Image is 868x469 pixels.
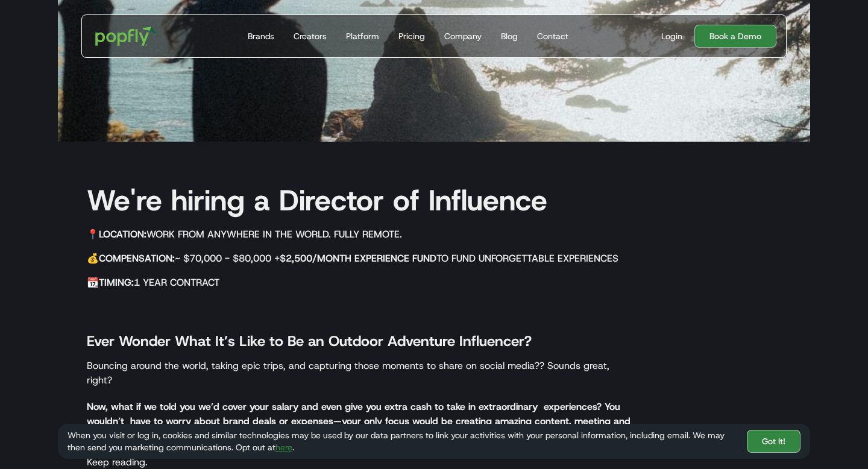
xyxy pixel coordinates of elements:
[99,252,175,265] strong: Compensation:
[496,15,523,57] a: Blog
[87,251,637,266] h5: 💰 ~ $70,000 - $80,000 + to fund unforgettable experiences
[532,15,573,57] a: Contact
[87,400,631,442] strong: Now, what if we told you we’d cover your salary and even give you extra cash to take in extraordi...
[398,30,425,42] div: Pricing
[294,30,327,42] div: Creators
[87,359,637,388] p: Bouncing around the world, taking epic trips, and capturing those moments to share on social medi...
[280,252,436,265] strong: $2,500/month Experience Fund
[87,183,637,218] h1: We're hiring a Director of Influence
[243,15,279,57] a: Brands
[248,30,274,42] div: Brands
[394,15,430,57] a: Pricing
[99,228,146,241] strong: Location:
[656,30,687,42] a: Login
[99,276,134,289] strong: Timing:
[87,227,637,242] h5: 📍 Work from anywhere in the world. Fully remote.
[346,30,379,42] div: Platform
[694,25,776,48] a: Book a Demo
[747,430,800,453] a: Got It!
[87,332,532,351] strong: Ever Wonder What It’s Like to Be an Outdoor Adventure Influencer?
[87,18,165,54] a: home
[87,297,637,312] p: ‍
[87,275,637,290] h5: 📆 1 year contract
[661,30,682,42] div: Login
[439,15,486,57] a: Company
[68,429,737,453] div: When you visit or log in, cookies and similar technologies may be used by our data partners to li...
[537,30,568,42] div: Contact
[444,30,482,42] div: Company
[501,30,518,42] div: Blog
[341,15,384,57] a: Platform
[289,15,332,57] a: Creators
[275,442,292,453] a: here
